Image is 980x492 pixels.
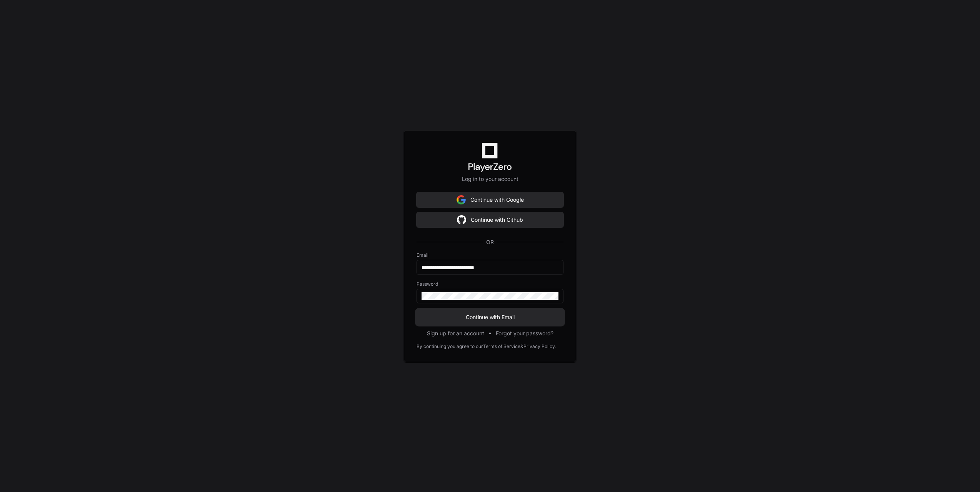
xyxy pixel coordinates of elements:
[417,252,563,258] label: Email
[483,238,497,246] span: OR
[417,281,563,287] label: Password
[457,212,466,228] img: Sign in with google
[417,313,563,321] span: Continue with Email
[417,343,483,350] div: By continuing you agree to our
[417,310,563,325] button: Continue with Email
[417,192,563,208] button: Continue with Google
[457,192,466,208] img: Sign in with google
[483,343,520,350] a: Terms of Service
[417,175,563,183] p: Log in to your account
[523,343,556,350] a: Privacy Policy.
[417,212,563,228] button: Continue with Github
[496,330,553,337] button: Forgot your password?
[520,343,523,350] div: &
[427,330,484,337] button: Sign up for an account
